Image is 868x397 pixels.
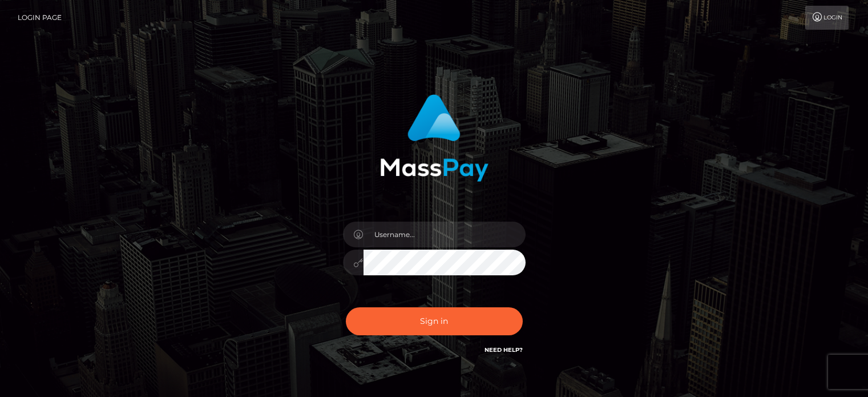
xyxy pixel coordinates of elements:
[346,307,523,335] button: Sign in
[18,6,62,30] a: Login Page
[805,6,849,30] a: Login
[364,222,526,247] input: Username...
[485,346,523,354] a: Need Help?
[380,94,488,182] img: MassPay Login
